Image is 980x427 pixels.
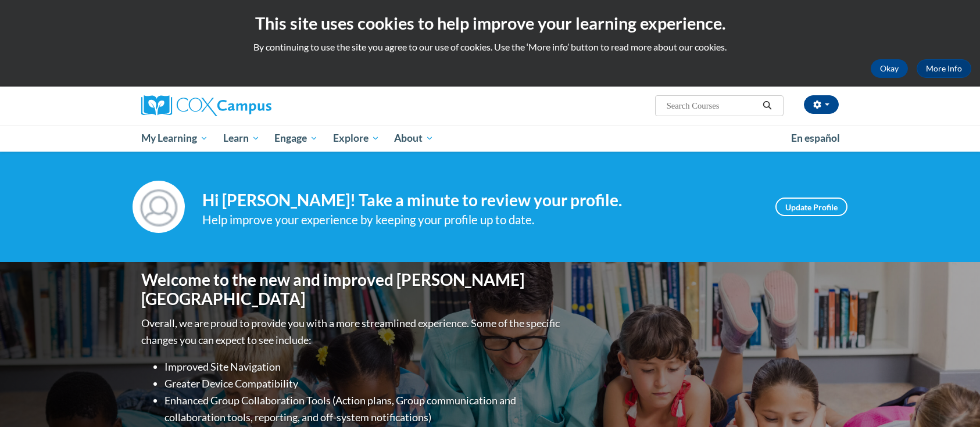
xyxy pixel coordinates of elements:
[141,131,208,145] span: My Learning
[933,381,971,418] iframe: Button to launch messaging window
[141,95,362,116] a: Cox Campus
[804,95,839,114] button: Account Settings
[784,126,847,150] a: En español
[917,59,971,78] a: More Info
[223,131,260,145] span: Learn
[202,210,758,229] div: Help improve your experience by keeping your profile up to date.
[274,131,318,145] span: Engage
[666,99,759,113] input: Search Courses
[394,131,434,145] span: About
[216,125,267,152] a: Learn
[141,95,271,116] img: Cox Campus
[202,191,758,210] h4: Hi [PERSON_NAME]! Take a minute to review your profile.
[124,125,856,152] div: Main menu
[164,392,563,426] li: Enhanced Group Collaboration Tools (Action plans, Group communication and collaboration tools, re...
[133,181,185,233] img: Profile Image
[9,41,971,53] p: By continuing to use the site you agree to our use of cookies. Use the ‘More info’ button to read...
[791,132,840,144] span: En español
[164,375,563,392] li: Greater Device Compatibility
[333,131,380,145] span: Explore
[387,125,442,152] a: About
[326,125,387,152] a: Explore
[267,125,326,152] a: Engage
[775,198,847,216] a: Update Profile
[9,12,971,35] h2: This site uses cookies to help improve your learning experience.
[759,99,776,113] button: Search
[141,270,563,309] h1: Welcome to the new and improved [PERSON_NAME][GEOGRAPHIC_DATA]
[164,358,563,375] li: Improved Site Navigation
[871,59,908,78] button: Okay
[141,315,563,349] p: Overall, we are proud to provide you with a more streamlined experience. Some of the specific cha...
[134,125,216,152] a: My Learning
